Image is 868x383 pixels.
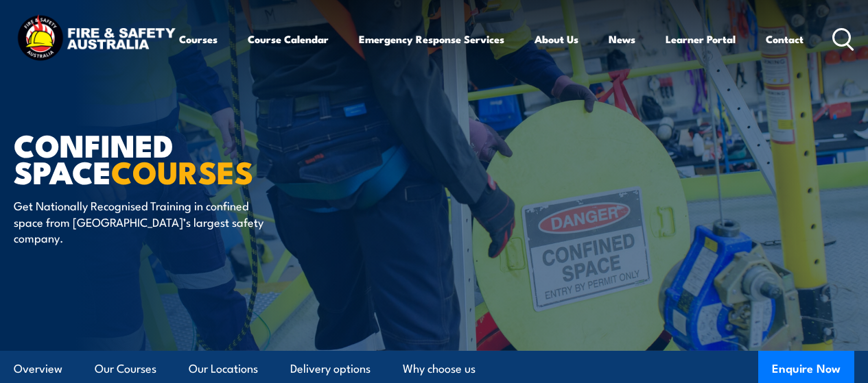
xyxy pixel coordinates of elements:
a: Learner Portal [666,23,736,55]
a: Contact [766,23,804,55]
a: About Us [535,23,578,55]
strong: COURSES [111,147,253,195]
a: Course Calendar [248,23,329,55]
p: Get Nationally Recognised Training in confined space from [GEOGRAPHIC_DATA]’s largest safety comp... [14,197,264,245]
a: News [609,23,635,55]
a: Emergency Response Services [359,23,504,55]
a: Courses [179,23,218,55]
h1: Confined Space [14,131,353,184]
